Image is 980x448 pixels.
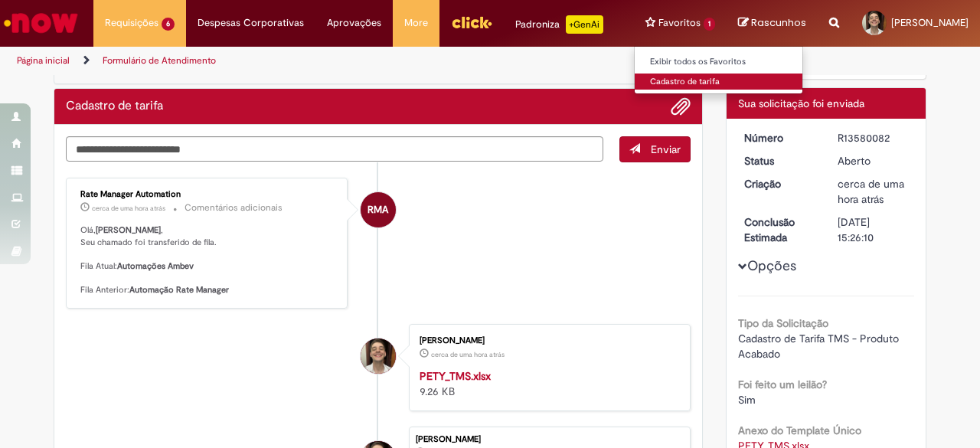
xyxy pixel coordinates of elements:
[92,204,165,213] span: cerca de uma hora atrás
[198,15,304,31] span: Despesas Corporativas
[738,16,806,31] a: Rascunhos
[838,153,909,168] div: Aberto
[361,192,396,227] div: Rate Manager Automation
[129,284,229,296] b: Automação Rate Manager
[738,393,756,407] span: Sim
[361,338,396,374] div: Lucas Renan De Campos
[327,15,381,31] span: Aprovações
[404,15,428,31] span: More
[17,54,70,67] a: Página inicial
[515,15,603,34] div: Padroniza
[738,378,827,391] b: Foi feito um leilão?
[651,142,681,156] span: Enviar
[704,18,715,31] span: 1
[185,201,283,214] small: Comentários adicionais
[11,47,642,75] ul: Trilhas de página
[635,54,803,70] a: Exibir todos os Favoritos
[92,204,165,213] time: 30/09/2025 09:35:29
[66,100,163,113] h2: Cadastro de tarifa Histórico de tíquete
[96,224,161,236] b: [PERSON_NAME]
[431,350,505,359] time: 30/09/2025 09:26:03
[431,350,505,359] span: cerca de uma hora atrás
[451,11,492,34] img: click_logo_yellow_360x200.png
[117,260,194,272] b: Automações Ambev
[838,214,909,245] div: [DATE] 15:26:10
[751,15,806,30] span: Rascunhos
[2,8,80,38] img: ServiceNow
[838,176,909,207] div: 30/09/2025 09:26:07
[634,46,803,94] ul: Favoritos
[733,176,827,191] dt: Criação
[619,136,691,162] button: Enviar
[162,18,175,31] span: 6
[80,190,335,199] div: Rate Manager Automation
[733,214,827,245] dt: Conclusão Estimada
[738,332,902,361] span: Cadastro de Tarifa TMS - Produto Acabado
[838,177,904,206] span: cerca de uma hora atrás
[733,153,827,168] dt: Status
[420,336,675,345] div: [PERSON_NAME]
[838,130,909,146] div: R13580082
[671,96,691,116] button: Adicionar anexos
[738,423,861,437] b: Anexo do Template Único
[738,316,828,330] b: Tipo da Solicitação
[635,74,803,90] a: Cadastro de tarifa
[66,136,603,162] textarea: Digite sua mensagem aqui...
[420,369,491,383] a: PETY_TMS.xlsx
[420,368,675,399] div: 9.26 KB
[738,96,864,110] span: Sua solicitação foi enviada
[103,54,216,67] a: Formulário de Atendimento
[838,177,904,206] time: 30/09/2025 09:26:07
[733,130,827,146] dt: Número
[891,16,969,29] span: [PERSON_NAME]
[658,15,701,31] span: Favoritos
[367,191,388,228] span: RMA
[566,15,603,34] p: +GenAi
[105,15,158,31] span: Requisições
[80,224,335,296] p: Olá, , Seu chamado foi transferido de fila. Fila Atual: Fila Anterior:
[416,435,682,444] div: [PERSON_NAME]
